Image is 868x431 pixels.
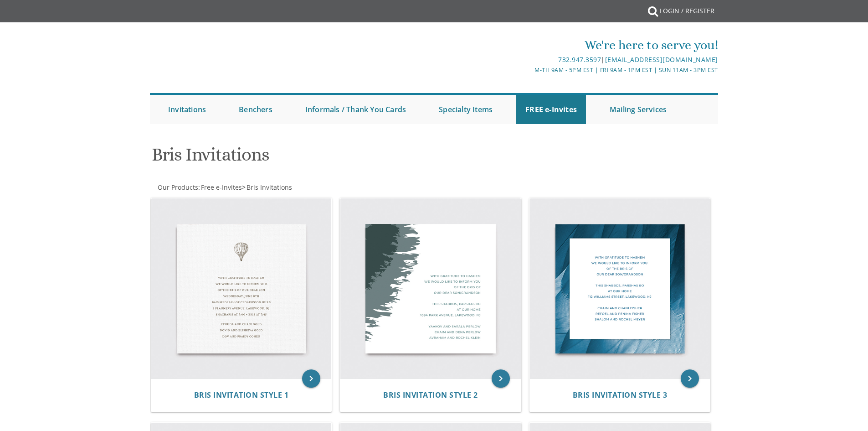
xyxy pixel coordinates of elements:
a: Bris Invitation Style 2 [383,391,478,400]
a: Bris Invitation Style 3 [573,391,668,400]
a: keyboard_arrow_right [681,369,699,388]
div: M-Th 9am - 5pm EST | Fri 9am - 1pm EST | Sun 11am - 3pm EST [340,65,718,75]
a: FREE e-Invites [516,95,586,124]
a: 732.947.3597 [558,55,601,64]
img: Bris Invitation Style 2 [340,198,521,379]
span: Bris Invitation Style 3 [573,390,668,400]
div: We're here to serve you! [340,36,718,54]
a: Mailing Services [601,95,676,124]
div: | [340,54,718,65]
a: Bris Invitation Style 1 [194,391,289,400]
span: Bris Invitations [247,183,292,192]
img: Bris Invitation Style 3 [530,198,710,379]
a: Our Products [157,183,198,192]
span: Bris Invitation Style 2 [383,390,478,400]
span: Free e-Invites [201,183,242,192]
a: Benchers [230,95,282,124]
a: Free e-Invites [200,183,242,192]
img: Bris Invitation Style 1 [151,198,332,379]
a: Invitations [159,95,215,124]
a: Informals / Thank You Cards [296,95,415,124]
a: [EMAIL_ADDRESS][DOMAIN_NAME] [605,55,718,64]
a: Specialty Items [430,95,502,124]
div: : [150,183,434,192]
span: > [242,183,292,192]
span: Bris Invitation Style 1 [194,390,289,400]
a: keyboard_arrow_right [302,369,320,388]
h1: Bris Invitations [152,145,524,171]
a: Bris Invitations [246,183,292,192]
a: keyboard_arrow_right [492,369,510,388]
